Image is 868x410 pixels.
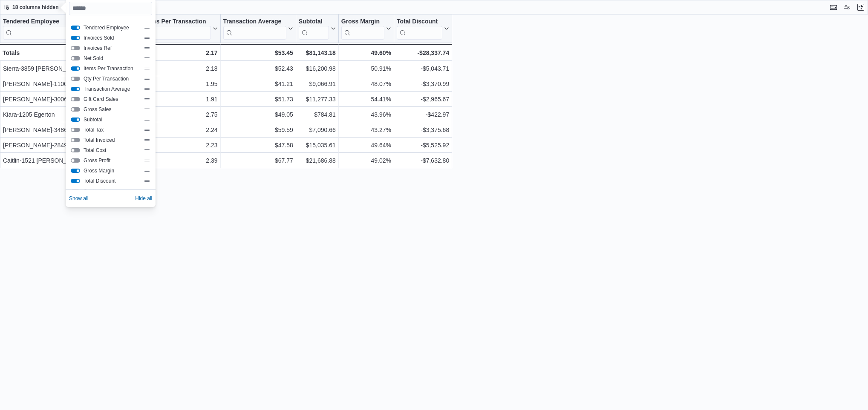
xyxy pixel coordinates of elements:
[299,94,336,104] div: $11,277.33
[3,94,83,104] div: [PERSON_NAME]-3006 [PERSON_NAME]
[397,125,449,135] div: -$3,375.68
[3,18,83,40] button: Tendered Employee
[341,48,391,58] div: 49.60%
[84,65,140,72] span: Items Per Transaction
[71,148,80,152] button: Total Cost
[84,96,140,103] span: Gift Card Sales
[397,94,449,104] div: -$2,965.67
[3,48,83,58] div: Totals
[856,2,866,12] button: Exit fullscreen
[3,63,83,74] div: Sierra-3859 [PERSON_NAME]
[84,157,140,164] span: Gross Profit
[223,18,293,40] button: Transaction Average
[84,106,140,113] span: Gross Sales
[71,77,80,81] button: Qty Per Transaction
[341,140,391,150] div: 49.64%
[397,63,449,74] div: -$5,043.71
[223,140,293,150] div: $47.58
[84,55,140,62] span: Net Sold
[341,18,391,40] button: Gross Margin
[341,63,391,74] div: 50.91%
[144,137,150,143] div: Drag handle
[223,79,293,89] div: $41.21
[144,116,150,123] div: Drag handle
[144,18,211,26] div: Items Per Transaction
[71,56,80,60] button: Net Sold
[299,48,336,58] div: $81,143.18
[69,193,88,204] button: Show all
[223,94,293,104] div: $51.73
[144,18,218,40] button: Items Per Transaction
[299,79,336,89] div: $9,066.91
[71,66,80,71] button: Items Per Transaction
[144,140,218,150] div: 2.23
[69,2,152,15] input: Search columns
[84,24,140,31] span: Tendered Employee
[144,157,150,164] div: Drag handle
[144,109,218,120] div: 2.75
[84,147,140,154] span: Total Cost
[144,106,150,113] div: Drag handle
[397,48,449,58] div: -$28,337.74
[135,193,152,204] button: Hide all
[71,179,80,183] button: Total Discount
[144,34,150,41] div: Drag handle
[397,18,442,40] div: Total Discount
[144,79,218,89] div: 1.95
[84,126,140,133] span: Total Tax
[71,97,80,101] button: Gift Card Sales
[341,155,391,166] div: 49.02%
[842,2,852,12] button: Display options
[341,18,384,26] div: Gross Margin
[71,158,80,163] button: Gross Profit
[69,195,88,202] span: Show all
[135,195,152,202] span: Hide all
[144,63,218,74] div: 2.18
[71,36,80,40] button: Invoices Sold
[144,155,218,166] div: 2.39
[144,24,150,31] div: Drag handle
[84,86,140,92] span: Transaction Average
[84,188,140,195] span: Cashback
[397,18,442,26] div: Total Discount
[144,96,150,103] div: Drag handle
[71,138,80,142] button: Total Invoiced
[223,109,293,120] div: $49.05
[84,178,140,184] span: Total Discount
[71,87,80,91] button: Transaction Average
[71,128,80,132] button: Total Tax
[3,140,83,150] div: [PERSON_NAME]-2849 [PERSON_NAME]
[341,94,391,104] div: 54.41%
[144,18,211,40] div: Items Per Transaction
[341,125,391,135] div: 43.27%
[299,18,329,40] div: Subtotal
[144,125,218,135] div: 2.24
[84,167,140,174] span: Gross Margin
[299,140,336,150] div: $15,035.61
[144,167,150,174] div: Drag handle
[223,63,293,74] div: $52.43
[71,189,80,193] button: Cashback
[71,118,80,122] button: Subtotal
[341,79,391,89] div: 48.07%
[12,4,59,11] span: 18 columns hidden
[71,26,80,30] button: Tendered Employee
[71,46,80,50] button: Invoices Ref
[299,18,329,26] div: Subtotal
[223,18,286,26] div: Transaction Average
[84,137,140,143] span: Total Invoiced
[84,34,140,41] span: Invoices Sold
[144,48,218,58] div: 2.17
[299,125,336,135] div: $7,090.66
[144,65,150,72] div: Drag handle
[341,109,391,120] div: 43.96%
[3,155,83,166] div: Caitlin-1521 [PERSON_NAME]
[223,18,286,40] div: Transaction Average
[84,75,140,82] span: Qty Per Transaction
[299,109,336,120] div: $784.81
[144,178,150,184] div: Drag handle
[299,63,336,74] div: $16,200.98
[341,18,384,40] div: Gross Margin
[144,45,150,52] div: Drag handle
[397,79,449,89] div: -$3,370.99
